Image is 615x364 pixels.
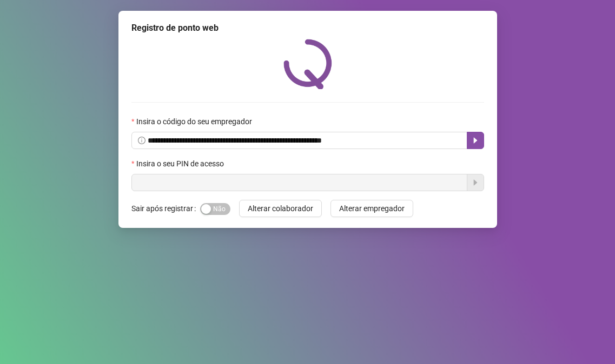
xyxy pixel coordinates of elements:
button: Alterar colaborador [239,200,322,217]
span: Alterar colaborador [248,203,313,214]
button: Alterar empregador [330,200,413,217]
span: Alterar empregador [339,203,405,214]
label: Sair após registrar [131,200,200,217]
div: Registro de ponto web [131,22,484,35]
span: info-circle [138,137,146,144]
img: QRPoint [283,39,332,89]
label: Insira o seu PIN de acesso [131,158,231,170]
span: caret-right [471,136,480,145]
label: Insira o código do seu empregador [131,116,259,127]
